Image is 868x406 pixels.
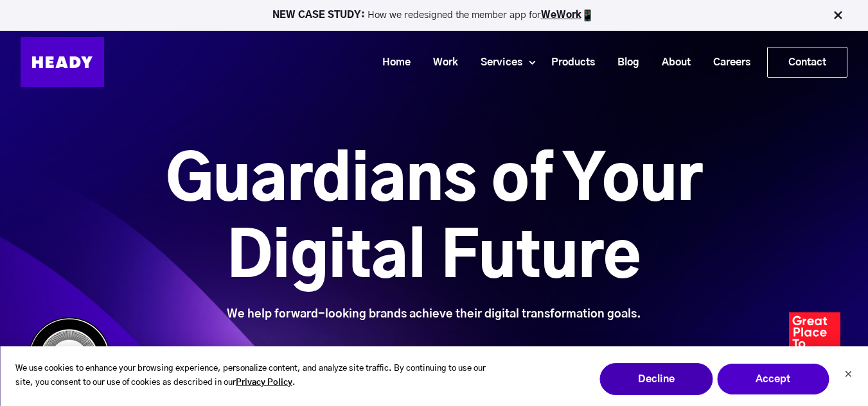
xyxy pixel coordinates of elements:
a: Careers [697,51,757,74]
img: Heady_Logo_Web-01 (1) [21,37,104,87]
a: Services [465,51,529,74]
img: Heady_WebbyAward_Winner-4 [28,317,111,400]
h1: Guardians of Your Digital Future [94,143,774,297]
a: Contact [768,47,847,77]
button: Dismiss cookie banner [844,369,852,382]
a: Work [417,51,465,74]
a: Products [535,51,601,74]
div: Navigation Menu [117,47,847,78]
a: About [646,51,697,74]
strong: NEW CASE STUDY: [272,10,368,20]
img: app emoji [581,9,594,22]
p: We use cookies to enhance your browsing experience, personalize content, and analyze site traffic... [15,362,506,391]
img: Heady_2023_Certification_Badge [789,312,840,400]
p: How we redesigned the member app for [6,9,862,22]
a: Privacy Policy [236,376,292,391]
div: We help forward-looking brands achieve their digital transformation goals. [94,307,774,321]
button: Decline [599,363,713,395]
button: Accept [716,363,829,395]
a: Blog [601,51,646,74]
img: Close Bar [831,9,844,22]
a: Home [366,51,417,74]
a: WeWork [541,10,581,20]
